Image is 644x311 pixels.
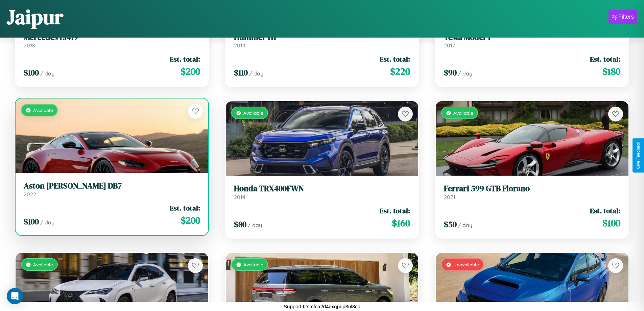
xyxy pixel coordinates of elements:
span: $ 90 [444,67,457,78]
h3: Ferrari 599 GTB Fiorano [444,184,620,194]
span: 2014 [234,42,245,49]
span: Unavailable [453,262,479,267]
span: Available [243,262,263,267]
span: Est. total: [170,203,200,213]
span: 2022 [24,191,36,198]
span: 2014 [234,194,245,200]
a: Mercedes L14192018 [24,32,200,49]
a: Hummer H12014 [234,32,410,49]
span: $ 100 [24,67,39,78]
span: Available [243,110,263,116]
span: $ 200 [181,65,200,78]
a: Ferrari 599 GTB Fiorano2021 [444,184,620,200]
h3: Aston [PERSON_NAME] DB7 [24,181,200,191]
a: Honda TRX400FWN2014 [234,184,410,200]
span: $ 160 [392,216,410,230]
span: / day [40,219,54,226]
span: $ 220 [390,65,410,78]
span: Est. total: [590,54,620,64]
span: Available [33,262,53,267]
div: Filters [618,14,634,20]
span: Est. total: [380,54,410,64]
span: / day [40,70,54,77]
span: Est. total: [170,54,200,64]
div: Give Feedback [636,142,641,169]
span: Est. total: [380,206,410,216]
span: $ 200 [181,214,200,227]
span: 2018 [24,42,35,49]
span: $ 100 [602,216,620,230]
h1: Jaipur [7,3,63,31]
span: 2017 [444,42,455,49]
h3: Honda TRX400FWN [234,184,410,194]
span: Available [33,107,53,113]
span: $ 80 [234,219,246,230]
span: $ 100 [24,216,39,227]
span: Est. total: [590,206,620,216]
a: Aston [PERSON_NAME] DB72022 [24,181,200,198]
span: / day [458,70,472,77]
span: $ 180 [602,65,620,78]
span: / day [458,222,472,228]
p: Support ID: mfca2d4dxqpgp8ul8cp [284,302,360,311]
span: $ 110 [234,67,248,78]
span: / day [248,222,262,228]
button: Filters [609,10,637,24]
span: $ 50 [444,219,457,230]
span: Available [453,110,473,116]
span: 2021 [444,194,455,200]
a: Tesla Model Y2017 [444,32,620,49]
span: / day [249,70,263,77]
div: Open Intercom Messenger [7,288,23,304]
